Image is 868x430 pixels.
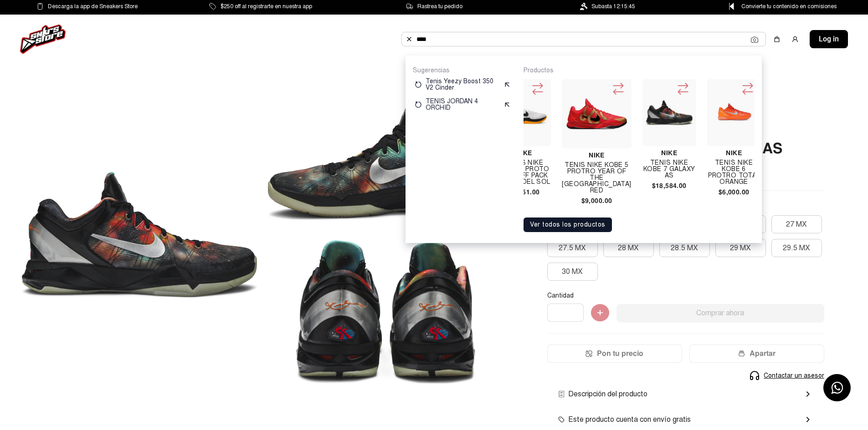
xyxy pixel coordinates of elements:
[791,35,799,43] img: user
[417,1,462,11] span: Rastrea tu pedido
[715,239,766,257] button: 29 MX
[802,414,813,425] mat-icon: chevron_right
[558,391,565,397] img: envio
[689,344,824,363] button: Apartar
[221,1,312,11] span: $250 off al registrarte en nuestra app
[48,1,138,11] span: Descarga la app de Sneakers Store
[547,292,824,300] p: Cantidad
[426,78,500,91] p: Tenis Yeezy Boost 350 V2 Cinder
[771,215,822,233] button: 27 MX
[497,150,551,156] h4: Nike
[426,98,500,111] p: TENIS JORDAN 4 ORCHID
[562,197,631,204] h4: $9,000.00
[802,389,813,400] mat-icon: chevron_right
[562,152,631,158] h4: Nike
[773,35,781,43] img: shopping
[707,150,761,156] h4: Nike
[738,350,745,357] img: wallet-05.png
[558,414,691,425] span: Este producto cuenta con envío gratis
[751,36,758,43] img: Cámara
[642,160,696,179] h4: Tenis Nike Kobe 7 Galaxy As
[659,239,710,257] button: 28.5 MX
[406,35,413,43] img: Buscar
[642,182,696,189] h4: $18,584.00
[646,100,693,125] img: Tenis Nike Kobe 7 Galaxy As
[771,239,822,257] button: 29.5 MX
[741,1,837,11] span: Convierte tu contenido en comisiones
[562,162,631,194] h4: TENIS NIKE KOBE 5 PROTRO YEAR OF THE [GEOGRAPHIC_DATA] RED
[586,350,592,357] img: Icon.png
[558,416,565,423] img: envio
[497,160,551,185] h4: Tenis Nike Kobe 6 Proto Playoff Pack White Del Sol
[524,66,755,75] p: Productos
[642,150,696,156] h4: Nike
[415,81,422,88] img: restart.svg
[413,66,513,75] p: Sugerencias
[503,81,511,88] img: suggest.svg
[764,371,824,380] span: Contactar un asesor
[707,160,761,185] h4: TENIS NIKE KOBE 6 PROTRO TOTAL ORANGE
[547,239,598,257] button: 27.5 MX
[547,263,598,281] button: 30 MX
[415,101,422,108] img: restart.svg
[524,218,612,232] button: Ver todos los productos
[558,389,647,400] span: Descripción del producto
[547,344,682,363] button: Pon tu precio
[591,1,635,11] span: Subasta 12:15:45
[707,189,761,195] h4: $6,000.00
[501,90,547,136] img: Tenis Nike Kobe 6 Proto Playoff Pack White Del Sol
[591,304,609,322] img: Agregar al carrito
[503,101,511,108] img: suggest.svg
[711,102,757,122] img: TENIS NIKE KOBE 6 PROTRO TOTAL ORANGE
[20,25,66,54] img: logo
[819,34,839,45] span: Log in
[726,3,737,10] img: Control Point Icon
[616,304,824,322] button: Comprar ahora
[565,83,627,145] img: TENIS NIKE KOBE 5 PROTRO YEAR OF THE MAMBA UNIVERSITY RED
[603,239,654,257] button: 28 MX
[497,189,551,195] h4: $6,351.00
